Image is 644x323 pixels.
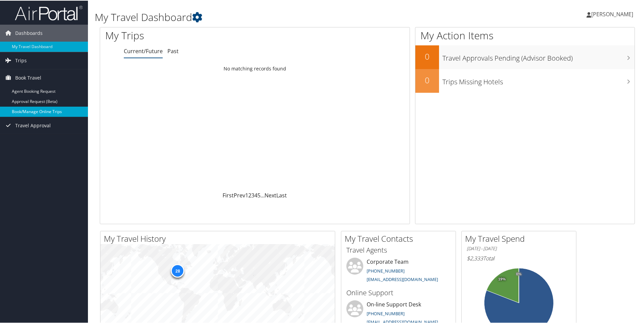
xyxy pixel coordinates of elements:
[415,50,439,62] h2: 0
[124,47,163,54] a: Current/Future
[15,24,43,41] span: Dashboards
[415,45,635,68] a: 0Travel Approvals Pending (Advisor Booked)
[264,191,276,198] a: Next
[465,232,576,244] h2: My Travel Spend
[467,254,571,261] h6: Total
[586,3,640,24] a: [PERSON_NAME]
[591,10,633,17] span: [PERSON_NAME]
[467,245,571,251] h6: [DATE] - [DATE]
[100,62,410,74] td: No matching records found
[15,116,51,133] span: Travel Approval
[516,272,522,276] tspan: 0%
[248,191,251,198] a: 2
[167,47,179,54] a: Past
[345,232,456,244] h2: My Travel Contacts
[15,51,27,68] span: Trips
[15,4,83,20] img: airportal-logo.png
[223,191,234,198] a: First
[415,28,635,42] h1: My Action Items
[367,267,405,273] a: [PHONE_NUMBER]
[498,277,506,281] tspan: 19%
[367,276,438,282] a: [EMAIL_ADDRESS][DOMAIN_NAME]
[257,191,260,198] a: 5
[415,74,439,85] h2: 0
[276,191,287,198] a: Last
[442,73,635,86] h3: Trips Missing Hotels
[442,49,635,62] h3: Travel Approvals Pending (Advisor Booked)
[104,232,335,244] h2: My Travel History
[346,245,451,254] h3: Travel Agents
[343,257,454,285] li: Corporate Team
[467,254,483,261] span: $2,333
[254,191,257,198] a: 4
[251,191,254,198] a: 3
[346,287,451,297] h3: Online Support
[15,69,41,86] span: Book Travel
[260,191,264,198] span: …
[234,191,245,198] a: Prev
[105,28,276,42] h1: My Trips
[95,9,458,24] h1: My Travel Dashboard
[367,310,405,316] a: [PHONE_NUMBER]
[171,263,184,277] div: 28
[415,68,635,92] a: 0Trips Missing Hotels
[245,191,248,198] a: 1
